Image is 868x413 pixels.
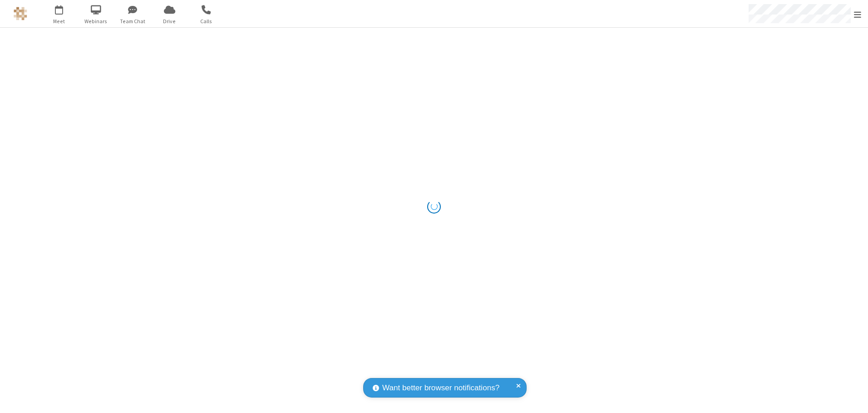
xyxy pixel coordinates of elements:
[116,17,150,25] span: Team Chat
[79,17,113,25] span: Webinars
[382,382,499,394] span: Want better browser notifications?
[14,7,27,20] img: QA Selenium DO NOT DELETE OR CHANGE
[153,17,187,25] span: Drive
[189,17,223,25] span: Calls
[42,17,76,25] span: Meet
